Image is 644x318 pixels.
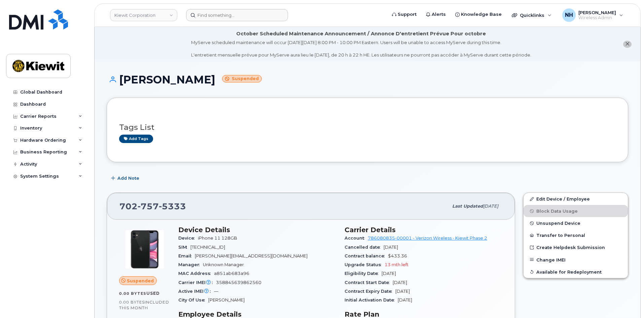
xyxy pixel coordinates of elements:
[119,201,186,211] span: 702
[536,269,602,274] span: Available for Redeployment
[107,172,145,184] button: Add Note
[345,236,368,241] span: Account
[524,241,628,253] a: Create Helpdesk Submission
[615,289,639,313] iframe: Messenger Launcher
[536,221,580,226] span: Unsuspend Device
[191,39,531,58] div: MyServe scheduled maintenance will occur [DATE][DATE] 8:00 PM - 10:00 PM Eastern. Users will be u...
[524,229,628,241] button: Transfer to Personal
[388,253,407,258] span: $433.36
[203,262,244,267] span: Unknown Manager
[452,204,483,209] span: Last updated
[345,262,385,267] span: Upgrade Status
[198,236,237,241] span: iPhone 11 128GB
[483,204,498,209] span: [DATE]
[119,123,616,132] h3: Tags List
[208,297,245,303] span: [PERSON_NAME]
[178,226,336,234] h3: Device Details
[178,253,195,258] span: Email
[222,75,262,83] small: Suspended
[216,280,261,285] span: 358845639862560
[524,205,628,217] button: Block Data Usage
[345,253,388,258] span: Contract balance
[623,41,632,48] button: close notification
[138,201,159,211] span: 757
[345,271,382,276] span: Eligibility Date
[345,289,395,294] span: Contract Expiry Date
[178,236,198,241] span: Device
[127,278,154,284] span: Suspended
[124,229,165,270] img: iPhone_11.jpg
[384,245,398,250] span: [DATE]
[385,262,408,267] span: 13 mth left
[119,291,146,296] span: 0.00 Bytes
[178,262,203,267] span: Manager
[395,289,410,294] span: [DATE]
[214,271,249,276] span: a851ab683a96
[178,289,214,294] span: Active IMEI
[524,266,628,278] button: Available for Redeployment
[393,280,407,285] span: [DATE]
[178,297,208,303] span: City Of Use
[178,245,190,250] span: SIM
[214,289,218,294] span: —
[345,280,393,285] span: Contract Start Date
[398,297,412,303] span: [DATE]
[178,280,216,285] span: Carrier IMEI
[368,236,487,241] a: 786080835-00001 - Verizon Wireless - Kiewit Phase 2
[345,297,398,303] span: Initial Activation Date
[117,175,139,181] span: Add Note
[195,253,308,258] span: [PERSON_NAME][EMAIL_ADDRESS][DOMAIN_NAME]
[382,271,396,276] span: [DATE]
[159,201,186,211] span: 5333
[236,30,486,37] div: October Scheduled Maintenance Announcement / Annonce D'entretient Prévue Pour octobre
[524,254,628,266] button: Change IMEI
[524,217,628,229] button: Unsuspend Device
[119,135,153,143] a: Add tags
[524,193,628,205] a: Edit Device / Employee
[190,245,225,250] span: [TECHNICAL_ID]
[345,226,503,234] h3: Carrier Details
[119,300,145,305] span: 0.00 Bytes
[345,245,384,250] span: Cancelled date
[146,291,160,296] span: used
[178,271,214,276] span: MAC Address
[107,74,628,85] h1: [PERSON_NAME]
